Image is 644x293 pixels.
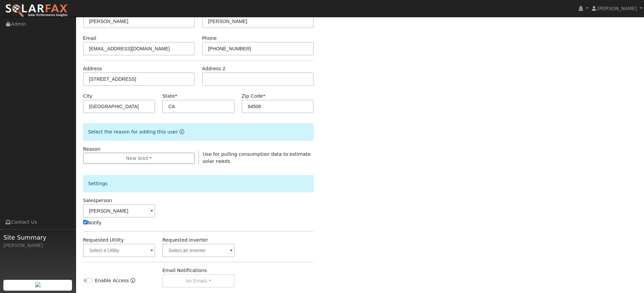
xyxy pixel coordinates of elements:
[162,93,177,100] label: State
[263,93,265,99] span: Required
[83,175,314,192] div: Settings
[95,277,129,284] label: Enable Access
[202,65,226,72] label: Address 2
[5,4,69,18] img: SolarFax
[83,220,88,224] input: Notify
[83,244,156,257] input: Select a Utility
[178,129,184,135] a: Reason for new user
[83,204,156,218] input: Select a User
[202,35,217,42] label: Phone
[83,123,314,141] div: Select the reason for adding this user
[83,146,100,153] label: Reason
[162,237,208,244] label: Requested Inverter
[203,151,311,164] span: Use for pulling consumption data to estimate solar needs
[130,277,135,288] a: Enable Access
[83,197,112,204] label: Salesperson
[83,93,93,100] label: City
[175,93,177,99] span: Required
[162,267,207,274] label: Email Notifications
[83,237,124,244] label: Requested Utility
[83,65,102,72] label: Address
[242,93,265,100] label: Zip Code
[597,6,637,11] span: [PERSON_NAME]
[35,282,41,287] img: retrieve
[83,35,96,42] label: Email
[3,242,72,249] div: [PERSON_NAME]
[83,153,195,164] button: New lead
[3,233,72,242] span: Site Summary
[83,219,102,226] label: Notify
[162,244,235,257] input: Select an Inverter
